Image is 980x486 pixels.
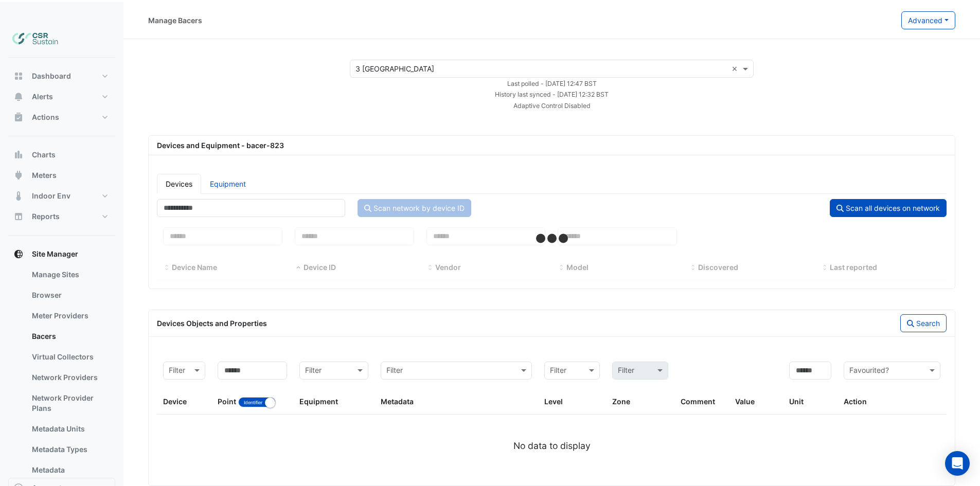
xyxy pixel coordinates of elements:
button: Actions [8,107,115,128]
span: Vendor [435,263,461,272]
app-icon: Meters [13,170,24,181]
img: Company Logo [12,29,59,49]
button: Charts [8,145,115,165]
span: Discovered [698,263,738,272]
button: Reports [8,206,115,227]
a: Metadata Units [24,419,115,439]
div: Manage Bacers [148,15,202,26]
span: Clear [732,63,740,74]
span: Devices Objects and Properties [157,319,267,328]
a: Virtual Collectors [24,347,115,367]
span: Indoor Env [32,191,70,201]
app-icon: Indoor Env [13,191,24,201]
a: Meter Providers [24,305,115,326]
a: Network Providers [24,367,115,388]
app-icon: Actions [13,112,24,122]
span: Device Name [172,263,217,272]
span: Site Manager [32,249,78,259]
span: Unit [789,397,804,406]
span: Comment [681,397,715,406]
a: Devices [157,174,201,194]
span: Vendor [426,264,434,272]
div: Open Intercom Messenger [945,451,970,476]
span: Alerts [32,92,53,102]
span: Metadata [381,397,414,406]
a: Browser [24,285,115,305]
a: Bacers [24,326,115,347]
ui-switch: Toggle between object name and object identifier [238,397,276,406]
div: Devices and Equipment - bacer-823 [151,140,953,151]
button: Meters [8,165,115,186]
span: Action [844,397,867,406]
span: Device ID [295,264,302,272]
button: Search [900,314,947,332]
span: Actions [32,112,59,122]
span: Meters [32,170,57,181]
app-icon: Alerts [13,92,24,102]
button: Site Manager [8,244,115,264]
small: Adaptive Control Disabled [513,102,591,110]
div: No data to display [157,439,947,453]
span: Equipment [299,397,338,406]
a: Network Provider Plans [24,388,115,419]
span: Value [735,397,755,406]
a: Equipment [201,174,255,194]
span: Point [218,397,236,406]
app-icon: Reports [13,211,24,222]
app-icon: Site Manager [13,249,24,259]
small: Fri 29-Aug-2025 12:47 BST [507,80,597,87]
span: Device ID [304,263,336,272]
small: Fri 29-Aug-2025 12:32 BST [495,91,609,98]
span: Charts [32,150,56,160]
button: Indoor Env [8,186,115,206]
button: Alerts [8,86,115,107]
a: Metadata Types [24,439,115,460]
span: Zone [612,397,630,406]
span: Level [544,397,563,406]
span: Dashboard [32,71,71,81]
span: Device Name [163,264,170,272]
app-icon: Dashboard [13,71,24,81]
app-icon: Charts [13,150,24,160]
span: Model [558,264,565,272]
span: Device [163,397,187,406]
button: Dashboard [8,66,115,86]
button: Scan all devices on network [830,199,947,217]
div: Please select Filter first [606,362,674,380]
button: Advanced [901,11,955,29]
span: Reports [32,211,60,222]
a: Manage Sites [24,264,115,285]
a: Metadata [24,460,115,480]
span: Model [566,263,589,272]
span: Discovered [689,264,697,272]
span: Last reported [821,264,828,272]
span: Last reported [830,263,877,272]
